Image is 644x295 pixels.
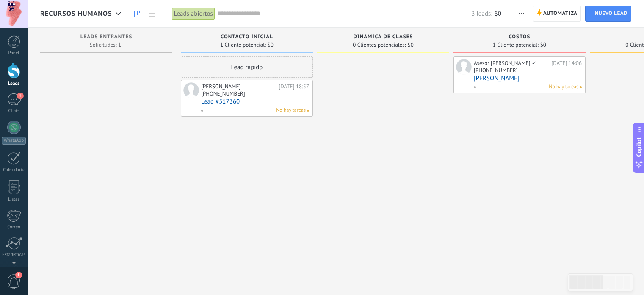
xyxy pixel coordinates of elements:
a: Lead #517360 [201,98,309,105]
div: [DATE] 18:57 [279,83,309,90]
div: WhatsApp [2,137,26,145]
div: Leads abiertos [172,8,215,20]
span: 1 Cliente potencial: [220,42,266,48]
span: 1 [17,93,24,99]
span: No hay tareas [276,107,306,114]
span: $0 [408,42,414,48]
div: [PHONE_NUMBER] [474,67,518,74]
span: 0 Clientes potenciales: [353,42,406,48]
div: [PHONE_NUMBER] [201,90,245,97]
div: Estadísticas [2,252,26,258]
div: Asesor [PERSON_NAME] ✓ [474,60,549,67]
div: Dinamica de clases [321,34,445,41]
span: Copilot [635,137,643,157]
span: $0 [540,42,546,48]
a: Automatiza [533,6,581,22]
span: Recursos Humanos [40,10,112,18]
span: Costos [509,34,531,40]
a: Lista [144,6,159,22]
div: [PERSON_NAME] [201,83,276,90]
div: Chats [2,108,26,114]
span: No hay tareas [549,83,578,91]
span: No hay nada asignado [307,110,309,112]
span: Solicitudes: 1 [90,42,121,48]
div: [DATE] 14:06 [551,60,582,67]
div: Correo [2,225,26,230]
span: $0 [268,42,274,48]
div: Leads Entrantes [44,34,168,41]
div: Listas [2,197,26,202]
div: Costos [458,34,581,41]
span: 3 leads: [471,10,492,18]
div: Leads [2,81,26,87]
span: Contacto inicial [221,34,273,40]
span: Automatiza [543,6,578,21]
a: [PERSON_NAME] [474,75,582,82]
span: 1 Cliente potencial: [493,42,539,48]
span: Nuevo lead [594,6,627,21]
span: $0 [495,10,501,18]
div: Lead rápido [181,56,313,78]
span: 1 [15,272,22,278]
div: Calendario [2,167,26,173]
span: No hay nada asignado [580,86,582,88]
div: Panel [2,51,26,56]
button: Más [515,6,528,22]
div: Contacto inicial [185,34,309,41]
a: Leads [130,6,144,22]
span: Dinamica de clases [354,34,413,40]
span: Leads Entrantes [80,34,133,40]
a: Nuevo lead [585,6,631,22]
